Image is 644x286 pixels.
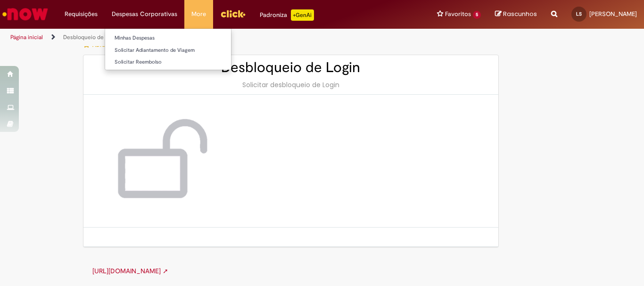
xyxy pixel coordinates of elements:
span: Adicionar a Favoritos [92,41,160,49]
span: More [191,9,206,19]
ul: Trilhas de página [7,29,422,46]
span: Requisições [65,9,98,19]
a: Solicitar Adiantamento de Viagem [105,45,231,56]
a: Solicitar Reembolso [105,57,231,67]
span: Despesas Corporativas [112,9,177,19]
span: Rascunhos [503,9,537,18]
img: Desbloqueio de Login [102,114,215,208]
span: [PERSON_NAME] [589,10,637,18]
img: click_logo_yellow_360x200.png [220,7,246,21]
a: [URL][DOMAIN_NAME] ➚ [92,267,168,275]
span: Favoritos [445,9,471,19]
h2: Desbloqueio de Login [93,60,489,75]
span: 5 [473,11,481,19]
p: +GenAi [291,9,314,21]
a: Desbloqueio de Login [63,33,119,41]
span: LS [576,11,582,17]
a: Página inicial [10,33,43,41]
a: Rascunhos [495,10,537,19]
div: Padroniza [260,9,314,21]
a: Minhas Despesas [105,33,231,43]
img: ServiceNow [1,5,50,24]
div: Solicitar desbloqueio de Login [93,80,489,90]
ul: Despesas Corporativas [105,28,231,70]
